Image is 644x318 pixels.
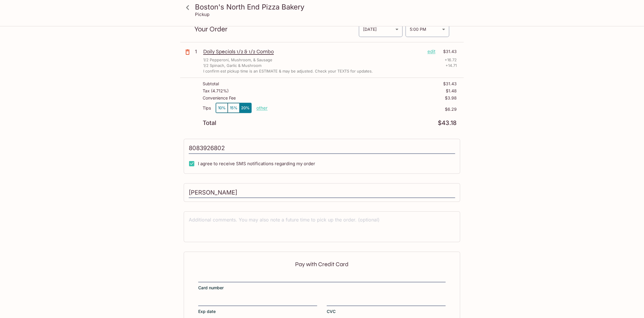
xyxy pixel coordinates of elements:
[189,143,455,154] input: Enter phone number
[203,106,211,110] p: Tips
[203,63,261,68] p: 1/2 Spinach, Garlic & Mushroom
[198,309,216,314] span: Exp date
[198,275,446,281] iframe: Secure payment input frame
[256,105,268,111] button: other
[198,261,446,267] p: Pay with Credit Card
[216,103,228,113] button: 10%
[203,81,219,86] p: Subtotal
[189,187,455,198] input: Enter first and last name
[198,298,317,305] iframe: Secure payment input frame
[445,96,457,100] p: $3.98
[438,120,457,126] p: $43.18
[427,48,435,55] p: edit
[446,89,457,93] p: $1.48
[203,57,272,63] p: 1/2 Pepperoni, Mushroom, & Sausage
[194,26,359,32] p: Your Order
[203,120,216,126] p: Total
[240,103,251,113] button: 20%
[198,285,224,291] span: Card number
[195,48,201,55] p: 1
[195,2,459,12] h3: Boston's North End Pizza Bakery
[359,21,403,37] div: [DATE]
[228,103,240,113] button: 15%
[203,48,423,55] p: Daily Specials 1/2 & 1/2 Combo
[203,96,236,100] p: Convenience Fee
[327,298,446,305] iframe: Secure payment input frame
[406,21,449,37] div: 5:00 PM
[327,309,336,314] span: CVC
[195,12,209,17] p: Pickup
[203,68,373,74] p: I confirm est pickup time is an ESTIMATE & may be adjusted. Check your TEXTS for updates.
[443,81,457,86] p: $31.43
[198,161,315,166] span: I agree to receive SMS notifications regarding my order
[203,89,229,93] p: Tax ( 4.712% )
[445,57,457,63] p: + 16.72
[439,48,457,55] p: $31.43
[268,107,457,112] p: $6.29
[445,63,457,68] p: + 14.71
